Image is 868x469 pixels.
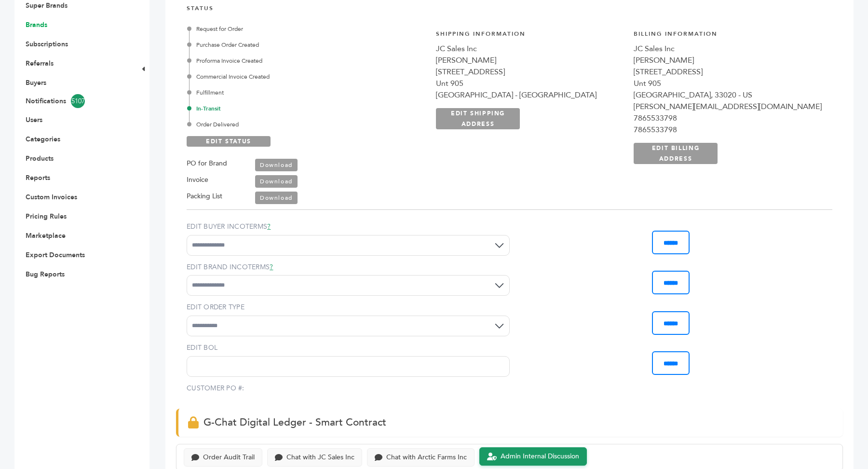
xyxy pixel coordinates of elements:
label: Invoice [187,174,208,186]
label: EDIT ORDER TYPE [187,303,510,312]
div: [PERSON_NAME] [634,55,822,66]
div: Chat with JC Sales Inc [286,454,354,462]
div: [PERSON_NAME][EMAIL_ADDRESS][DOMAIN_NAME] [634,101,822,112]
a: Products [26,154,54,163]
div: [GEOGRAPHIC_DATA] - [GEOGRAPHIC_DATA] [436,89,624,101]
a: Categories [26,135,60,144]
div: [STREET_ADDRESS] [436,66,624,78]
h4: Shipping Information [436,30,624,43]
div: Admin Internal Discussion [501,453,579,461]
a: EDIT BILLING ADDRESS [634,143,718,164]
label: CUSTOMER PO #: [187,384,244,393]
a: Buyers [26,78,46,87]
div: Unt 905 [436,78,624,89]
div: Proforma Invoice Created [189,56,413,65]
a: Export Documents [26,250,85,260]
a: Download [255,175,298,188]
a: Super Brands [26,1,68,10]
a: Subscriptions [26,40,68,49]
div: Chat with Arctic Farms Inc [386,454,467,462]
div: In-Transit [189,104,413,113]
div: JC Sales Inc [634,43,822,55]
div: 7865533798 [634,112,822,124]
h4: Billing Information [634,30,822,43]
div: Commercial Invoice Created [189,72,413,81]
div: Order Delivered [189,120,413,129]
div: Unt 905 [634,78,822,89]
label: EDIT BOL [187,343,510,353]
div: [GEOGRAPHIC_DATA], 33020 - US [634,89,822,101]
label: Packing List [187,191,222,202]
a: ? [270,262,273,272]
label: PO for Brand [187,158,227,169]
h4: STATUS [187,4,832,17]
a: Users [26,115,42,124]
a: Brands [26,20,47,29]
a: EDIT STATUS [187,136,271,147]
a: Pricing Rules [26,212,67,221]
span: G-Chat Digital Ledger - Smart Contract [203,415,386,429]
a: Download [255,192,298,204]
a: Download [255,159,298,171]
div: JC Sales Inc [436,43,624,55]
div: [STREET_ADDRESS] [634,66,822,78]
a: Referrals [26,59,54,68]
span: 5107 [71,94,85,108]
label: EDIT BUYER INCOTERMS [187,222,510,232]
div: Fulfillment [189,88,413,97]
a: Reports [26,173,50,182]
a: ? [267,222,271,231]
div: 7865533798 [634,124,822,136]
div: [PERSON_NAME] [436,55,624,66]
a: EDIT SHIPPING ADDRESS [436,108,520,129]
a: Bug Reports [26,270,65,279]
a: Marketplace [26,231,66,240]
div: Order Audit Trail [203,454,255,462]
a: Custom Invoices [26,193,77,202]
label: EDIT BRAND INCOTERMS [187,262,510,272]
a: Notifications5107 [26,94,124,108]
div: Purchase Order Created [189,41,413,49]
div: Request for Order [189,25,413,33]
